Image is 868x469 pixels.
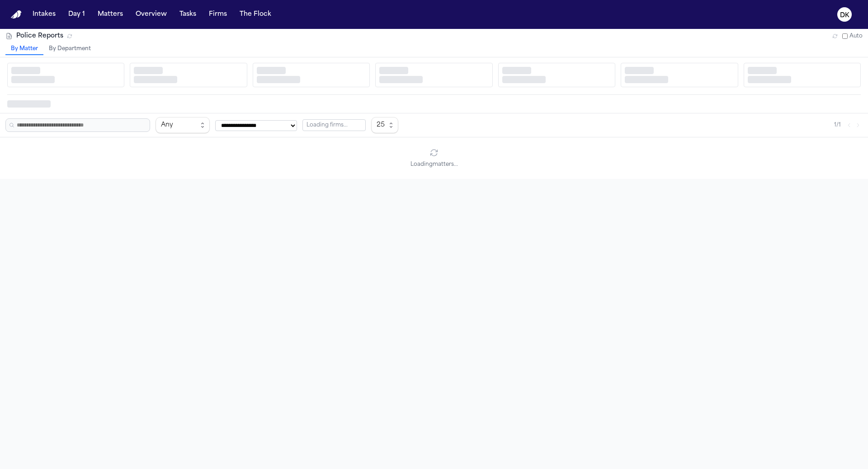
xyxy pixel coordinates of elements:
button: By Department [43,43,96,55]
button: Intakes [29,6,59,23]
button: Day 1 [65,6,89,23]
div: Any [161,120,197,131]
div: Loading firms... [302,119,366,131]
label: Auto [842,33,863,40]
button: Refresh (Cmd+R) [831,33,839,40]
p: Loading matters ... [11,161,857,168]
button: Items per page [371,117,398,133]
a: Home [11,10,22,19]
h1: Police Reports [16,32,63,41]
button: Overview [132,6,170,23]
button: Firms [205,6,231,23]
img: Finch Logo [11,10,22,19]
input: Auto [842,33,848,39]
button: By Matter [5,43,43,55]
div: 25 [377,120,386,131]
span: 1 / 1 [834,122,841,129]
button: Tasks [176,6,200,23]
button: The Flock [236,6,275,23]
button: Matters [94,6,127,23]
button: Investigation Status [156,117,210,133]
